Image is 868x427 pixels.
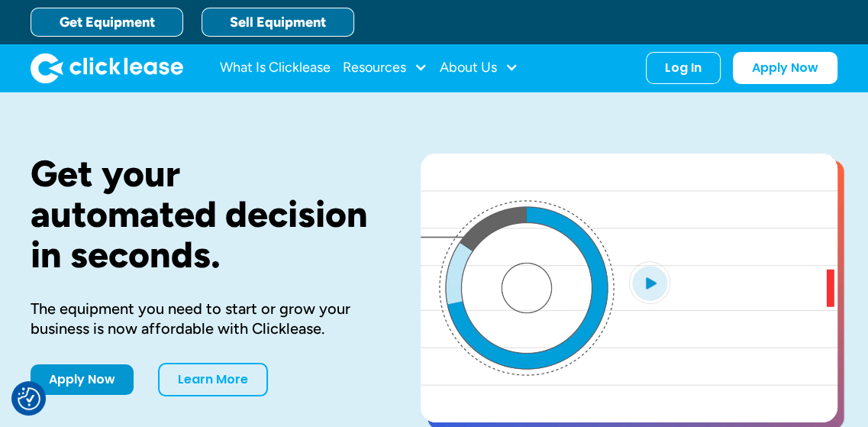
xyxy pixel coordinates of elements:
a: Apply Now [733,52,837,84]
img: Clicklease logo [31,53,183,83]
div: The equipment you need to start or grow your business is now affordable with Clicklease. [31,299,372,338]
a: open lightbox [421,154,837,422]
h1: Get your automated decision in seconds. [31,154,372,274]
a: Apply Now [31,364,134,395]
a: home [31,53,183,83]
div: Resources [343,53,428,83]
div: Log In [665,60,702,76]
a: What Is Clicklease [220,53,331,83]
div: About Us [440,53,518,83]
img: Revisit consent button [18,387,40,410]
a: Learn More [158,363,268,396]
img: Blue play button logo on a light blue circular background [629,261,670,304]
button: Consent Preferences [18,387,40,410]
a: Get Equipment [31,8,183,37]
a: Sell Equipment [202,8,354,37]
